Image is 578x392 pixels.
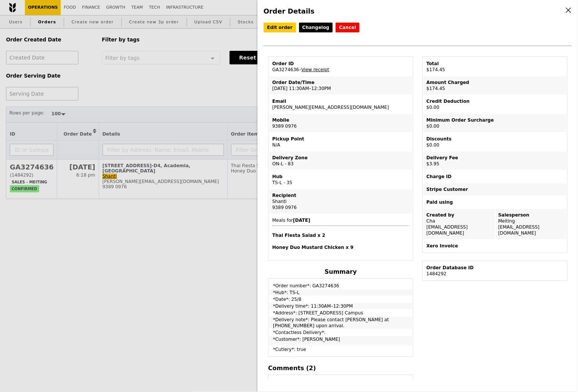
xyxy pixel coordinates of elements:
[269,114,412,132] td: 9389 0976
[264,23,296,32] a: Edit order
[269,303,412,309] td: *Delivery time*: 11:30AM–12:30PM
[269,346,412,356] td: *Cutlery*: true
[426,117,563,123] div: Minimum Order Surcharge
[272,218,409,250] span: Meals for
[269,279,412,289] td: *Order number*: GA3274636
[272,61,409,67] div: Order ID
[299,67,301,72] span: –
[336,23,359,32] button: Cancel
[272,117,409,123] div: Mobile
[498,212,564,218] div: Salesperson
[269,336,412,346] td: *Customer*: [PERSON_NAME]
[423,76,566,95] td: $174.45
[269,310,412,316] td: *Address*: [STREET_ADDRESS] Campus
[269,76,412,95] td: [DATE] 11:30AM–12:30PM
[272,192,409,198] div: Recipient
[293,218,310,223] b: [DATE]
[269,317,412,329] td: *Delivery note*: Please contact [PERSON_NAME] at [PHONE_NUMBER] upon arrival.
[269,296,412,302] td: *Date*: 25/8
[426,199,563,205] div: Paid using
[272,379,282,384] b: Cha
[272,204,409,210] div: 9389 0976
[423,58,566,76] td: $174.45
[301,67,329,72] a: View receipt
[269,290,412,296] td: *Hub*: TS-L
[426,155,563,161] div: Delivery Fee
[268,268,413,275] h4: Summary
[272,136,409,142] div: Pickup Point
[272,98,409,104] div: Email
[269,152,412,170] td: ON-L - 83
[426,212,492,218] div: Created by
[264,7,314,15] span: Order Details
[268,365,413,372] h4: Comments (2)
[423,95,566,113] td: $0.00
[426,265,563,271] div: Order Database ID
[423,152,566,170] td: $3.95
[269,171,412,189] td: TS-L - 35
[269,329,412,336] td: *Contactless Delivery*:
[495,209,567,239] td: Meiting [EMAIL_ADDRESS][DOMAIN_NAME]
[299,23,333,32] a: Changelog
[426,243,563,249] div: Xero Invoice
[272,232,409,238] h4: Thai Fiesta Salad x 2
[272,174,409,180] div: Hub
[423,114,566,132] td: $0.00
[426,136,563,142] div: Discounts
[423,133,566,151] td: $0.00
[426,186,563,192] div: Stripe Customer
[423,262,566,280] td: 1484292
[272,155,409,161] div: Delivery Zone
[426,79,563,85] div: Amount Charged
[426,61,563,67] div: Total
[423,209,495,239] td: Cha [EMAIL_ADDRESS][DOMAIN_NAME]
[269,58,412,76] td: GA3274636
[272,79,409,85] div: Order Date/Time
[269,133,412,151] td: N/A
[426,174,563,180] div: Charge ID
[272,198,409,204] div: Shanti
[272,244,409,250] h4: Honey Duo Mustard Chicken x 9
[269,95,412,113] td: [PERSON_NAME][EMAIL_ADDRESS][DOMAIN_NAME]
[426,98,563,104] div: Credit Deduction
